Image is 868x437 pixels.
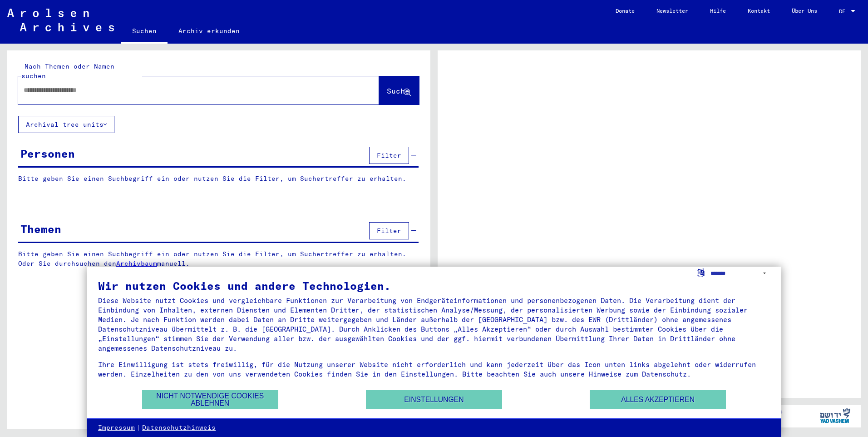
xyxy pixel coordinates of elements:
button: Einstellungen [366,390,502,409]
span: Filter [377,227,401,235]
div: Themen [20,221,61,237]
p: Bitte geben Sie einen Suchbegriff ein oder nutzen Sie die Filter, um Suchertreffer zu erhalten. [18,174,419,184]
button: Nicht notwendige Cookies ablehnen [142,390,278,409]
a: Archivbaum [116,259,157,268]
p: Bitte geben Sie einen Suchbegriff ein oder nutzen Sie die Filter, um Suchertreffer zu erhalten. O... [18,249,419,268]
span: Suche [387,86,409,95]
span: Filter [377,151,401,159]
button: Filter [369,147,409,164]
button: Suche [379,76,419,104]
mat-label: Nach Themen oder Namen suchen [21,62,114,80]
a: Impressum [98,423,135,432]
div: Diese Website nutzt Cookies und vergleichbare Funktionen zur Verarbeitung von Endgeräteinformatio... [98,296,770,353]
img: yv_logo.png [818,404,852,427]
div: Personen [20,145,75,162]
label: Sprache auswählen [696,268,705,277]
a: Suchen [121,20,168,44]
img: Arolsen_neg.svg [7,9,114,31]
span: DE [839,8,849,15]
div: Ihre Einwilligung ist stets freiwillig, für die Nutzung unserer Website nicht erforderlich und ka... [98,360,770,379]
a: Datenschutzhinweis [142,423,216,432]
button: Filter [369,222,409,239]
div: Wir nutzen Cookies und andere Technologien. [98,280,770,291]
a: Archiv erkunden [168,20,251,42]
select: Sprache auswählen [710,267,770,280]
button: Alles akzeptieren [590,390,726,409]
button: Archival tree units [18,116,114,133]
